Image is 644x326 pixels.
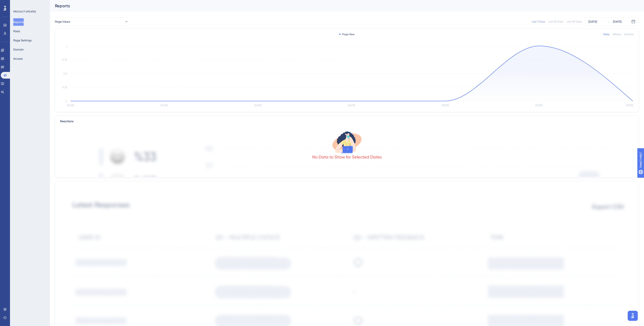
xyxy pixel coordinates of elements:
[603,33,609,36] div: Daily
[348,104,355,107] tspan: [DATE]
[312,154,382,160] div: No Data to Show for Selected Dates
[13,27,20,35] button: Posts
[567,20,582,23] div: Last 90 Days
[55,17,129,26] button: Page Views
[13,46,24,53] button: Domain
[10,1,26,6] span: Need Help?
[63,72,67,75] tspan: 0.5
[67,104,74,107] tspan: [DATE]
[536,104,543,107] tspan: [DATE]
[532,20,545,23] div: Last 7 Days
[55,3,629,9] div: Reports
[66,46,67,48] tspan: 1
[13,18,24,26] button: Reports
[588,19,597,24] div: [DATE]
[13,10,36,13] div: PRODUCT UPDATES
[613,19,622,24] div: [DATE]
[624,33,634,36] div: Monthly
[548,20,563,23] div: Last 30 Days
[62,58,67,61] tspan: 0.75
[13,55,23,62] button: Access
[13,37,32,44] button: Page Settings
[65,100,67,102] tspan: 0
[62,86,67,89] tspan: 0.25
[161,104,168,107] tspan: [DATE]
[55,19,70,24] span: Page Views
[254,104,261,107] tspan: [DATE]
[442,104,449,107] tspan: [DATE]
[60,119,634,124] div: Reactions
[627,310,639,322] iframe: UserGuiding AI Assistant Launcher
[626,104,633,107] tspan: [DATE]
[613,33,621,36] div: Weekly
[339,33,355,36] div: Page View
